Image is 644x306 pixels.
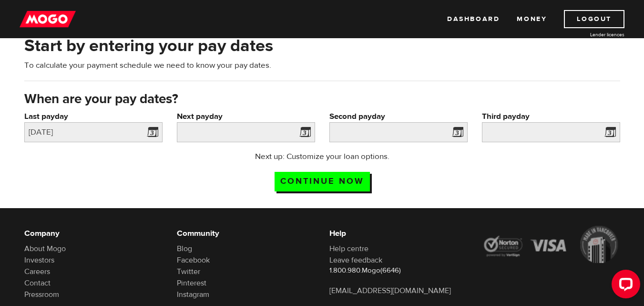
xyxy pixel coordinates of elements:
p: To calculate your payment schedule we need to know your pay dates. [24,60,620,71]
h6: Company [24,228,163,239]
iframe: LiveChat chat widget [604,266,644,306]
label: Second payday [329,111,468,122]
a: Lender licences [553,31,624,38]
h2: Start by entering your pay dates [24,36,620,56]
h6: Help [329,228,468,239]
a: Pinterest [177,278,206,288]
label: Third payday [482,111,620,122]
a: Leave feedback [329,255,382,265]
label: Last payday [24,111,163,122]
a: Dashboard [447,10,500,28]
p: 1.800.980.Mogo(6646) [329,266,468,275]
img: legal-icons-92a2ffecb4d32d839781d1b4e4802d7b.png [482,226,620,263]
input: Continue now [275,172,370,191]
a: Help centre [329,244,368,253]
a: Facebook [177,255,210,265]
a: Twitter [177,267,200,276]
a: Pressroom [24,290,59,299]
h6: Community [177,228,315,239]
label: Next payday [177,111,315,122]
a: Investors [24,255,54,265]
a: Careers [24,267,50,276]
a: Contact [24,278,51,288]
a: Instagram [177,290,209,299]
a: About Mogo [24,244,66,253]
a: Blog [177,244,192,253]
img: mogo_logo-11ee424be714fa7cbb0f0f49df9e16ec.png [20,10,76,28]
a: Money [517,10,547,28]
a: [EMAIL_ADDRESS][DOMAIN_NAME] [329,286,451,295]
a: Logout [564,10,624,28]
h3: When are your pay dates? [24,92,620,107]
p: Next up: Customize your loan options. [227,151,417,162]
